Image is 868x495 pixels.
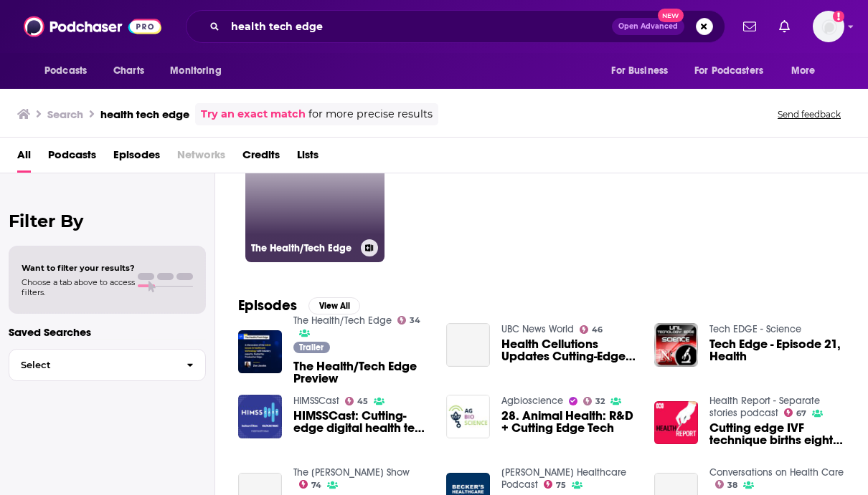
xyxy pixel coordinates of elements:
a: EpisodesView All [238,297,360,314]
a: Show notifications dropdown [773,14,796,39]
button: open menu [685,57,784,85]
button: open menu [601,57,686,85]
h3: Search [47,107,83,121]
button: View All [308,297,360,314]
span: 32 [595,398,605,405]
h2: Episodes [238,297,297,314]
span: 74 [311,482,321,489]
a: 46 [580,325,603,334]
span: for more precise results [308,106,433,122]
span: 38 [727,482,737,489]
button: open menu [34,57,105,85]
h3: health tech edge [100,107,189,121]
a: 75 [544,480,567,489]
span: 45 [357,398,368,405]
a: Health Cellutions Updates Cutting-Edge High Tech Health Optimization Services [446,323,490,367]
span: New [658,9,684,22]
img: Cutting edge IVF technique births eight healthy children [654,401,698,445]
button: Send feedback [773,108,845,120]
img: Tech Edge - Episode 21, Health [654,323,698,367]
img: 28. Animal Health: R&D + Cutting Edge Tech [446,395,490,438]
button: open menu [160,57,240,85]
a: All [17,143,31,173]
a: Tech EDGE - Science [709,323,801,335]
input: Search podcasts, credits, & more... [225,15,612,38]
span: Networks [177,143,225,173]
span: Monitoring [170,61,221,81]
button: Open AdvancedNew [612,18,684,35]
img: Podchaser - Follow, Share and Rate Podcasts [24,13,161,40]
a: Tech Edge - Episode 21, Health [709,338,845,362]
span: 75 [556,482,566,489]
a: HIMSSCast [293,395,339,407]
span: Logged in as weareheadstart [813,11,844,42]
a: The Health/Tech Edge Preview [293,360,429,385]
a: 38 [715,480,738,489]
a: Conversations on Health Care [709,466,844,479]
img: User Profile [813,11,844,42]
a: 28. Animal Health: R&D + Cutting Edge Tech [501,410,637,434]
a: UBC News World [501,323,574,335]
span: 67 [796,410,806,417]
a: 19 [390,123,529,262]
img: HIMSSCast: Cutting-edge digital health tech enhances brain health [238,395,282,438]
a: 45 [345,397,369,405]
h2: Filter By [9,211,206,231]
a: Agbioscience [501,395,563,407]
a: The Health/Tech Edge [293,314,392,327]
a: The Dr. Gabrielle Lyon Show [293,466,410,479]
p: Saved Searches [9,325,206,339]
a: Becker’s Healthcare Podcast [501,466,626,491]
svg: Add a profile image [833,11,844,22]
span: For Podcasters [694,61,763,81]
span: Open Advanced [618,23,678,30]
h3: The Health/Tech Edge [251,242,355,254]
a: Try an exact match [201,106,306,122]
span: Choose a tab above to access filters. [22,277,135,297]
a: 74 [299,480,322,489]
a: Charts [104,57,153,85]
a: 32 [583,397,605,405]
a: HIMSSCast: Cutting-edge digital health tech enhances brain health [293,410,429,434]
span: 34 [410,317,420,324]
div: Search podcasts, credits, & more... [186,10,725,43]
img: The Health/Tech Edge Preview [238,330,282,374]
a: 67 [784,408,807,417]
a: Lists [297,143,319,173]
span: Want to filter your results? [22,263,135,273]
a: 34 [397,316,421,325]
a: Credits [242,143,280,173]
button: Select [9,349,206,381]
span: More [791,61,816,81]
span: Trailer [299,343,324,352]
a: Health Report - Separate stories podcast [709,395,820,419]
a: 34The Health/Tech Edge [245,123,385,262]
a: Podcasts [48,143,96,173]
button: open menu [781,57,834,85]
span: 46 [592,327,603,333]
a: Episodes [113,143,160,173]
span: Select [9,360,175,370]
a: Show notifications dropdown [737,14,762,39]
a: Health Cellutions Updates Cutting-Edge High Tech Health Optimization Services [501,338,637,362]
span: Podcasts [44,61,87,81]
a: Cutting edge IVF technique births eight healthy children [709,422,845,446]
button: Show profile menu [813,11,844,42]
